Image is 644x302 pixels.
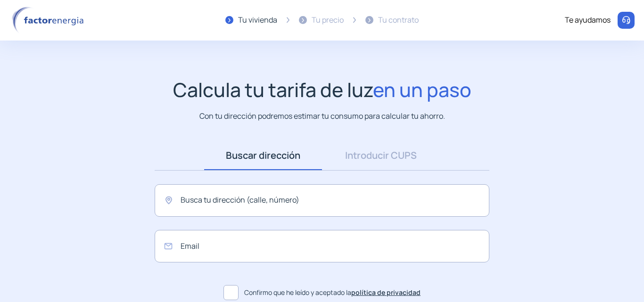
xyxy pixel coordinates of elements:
[312,14,344,26] div: Tu precio
[199,110,445,122] p: Con tu dirección podremos estimar tu consumo para calcular tu ahorro.
[378,14,419,26] div: Tu contrato
[351,288,421,297] a: política de privacidad
[238,14,277,26] div: Tu vivienda
[244,287,421,298] span: Confirmo que he leído y aceptado la
[204,141,322,170] a: Buscar dirección
[173,78,471,101] h1: Calcula tu tarifa de luz
[565,14,611,26] div: Te ayudamos
[9,7,90,34] img: logo factor
[322,141,440,170] a: Introducir CUPS
[373,76,471,103] span: en un paso
[621,16,631,25] img: llamar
